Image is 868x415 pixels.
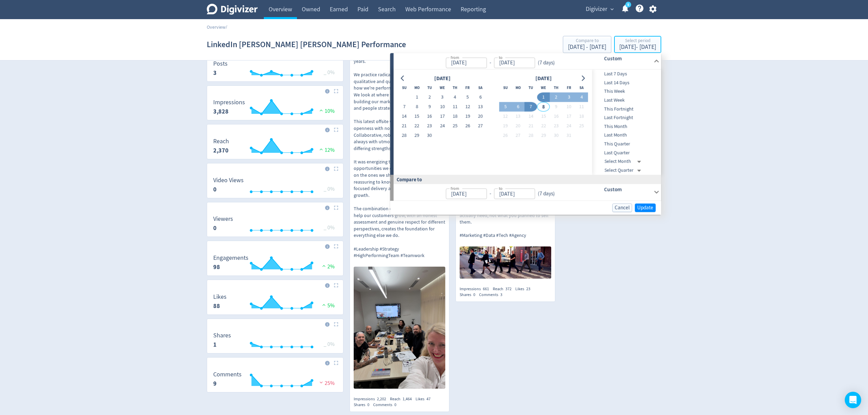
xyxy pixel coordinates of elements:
button: Cancel [612,203,632,212]
button: 7 [398,102,410,112]
span: Digivizer [586,4,607,15]
svg: Impressions 877 [210,99,340,117]
span: 0 [367,402,369,407]
button: 24 [562,121,575,131]
svg: Posts 1 [210,61,340,79]
img: Placeholder [334,128,338,132]
p: Every 6 months, our Digivizer leadership team goes offsite to plan for the next few years. We pra... [354,45,445,259]
th: Thursday [449,83,461,93]
svg: Video Views 321 [210,177,340,195]
button: 31 [562,131,575,140]
div: - [487,59,494,67]
div: This Week [592,87,660,96]
button: 30 [423,131,436,140]
button: 15 [537,112,550,121]
dt: Video Views [213,176,244,184]
div: Shares [460,292,479,298]
div: Reach [390,396,416,402]
div: Last Quarter [592,148,660,157]
th: Tuesday [423,83,436,93]
label: to [499,185,502,191]
button: 26 [461,121,474,131]
img: Placeholder [334,166,338,171]
label: from [450,185,459,191]
div: Impressions [460,286,493,292]
img: positive-performance.svg [321,263,327,268]
button: 28 [398,131,410,140]
div: Likes [416,396,434,402]
span: 5% [321,302,335,309]
span: Last Month [592,132,660,139]
strong: 1 [213,340,217,349]
div: Last 14 Days [592,78,660,87]
button: 25 [575,121,588,131]
span: _ 0% [324,69,335,76]
th: Wednesday [537,83,550,93]
strong: 9 [213,379,217,388]
th: Friday [562,83,575,93]
button: 18 [575,112,588,121]
button: 20 [512,121,525,131]
div: Last Month [592,131,660,140]
div: Compare to [390,175,661,184]
th: Monday [512,83,525,93]
img: Placeholder [334,361,338,365]
span: _ 0% [324,224,335,231]
span: This Fortnight [592,105,660,113]
button: Digivizer [583,4,615,15]
strong: 2,370 [213,146,229,155]
button: 29 [410,131,423,140]
img: https://media.cf.digivizer.com/images/linkedin-1455007-urn:li:share:7381078906981900288-867d99c06... [460,246,551,279]
th: Wednesday [436,83,449,93]
div: Impressions [354,396,390,402]
button: 28 [525,131,537,140]
button: 1 [410,93,423,102]
span: 0 [473,292,475,297]
img: Placeholder [334,89,338,93]
th: Saturday [474,83,487,93]
button: 30 [550,131,562,140]
svg: Viewers 264 [210,216,340,234]
button: 27 [512,131,525,140]
strong: 0 [213,224,217,232]
button: 3 [436,93,449,102]
button: 4 [449,93,461,102]
button: 21 [525,121,537,131]
button: 12 [461,102,474,112]
button: 13 [474,102,487,112]
button: Select period[DATE]- [DATE] [614,36,661,53]
div: Compare to [568,38,606,44]
button: 10 [562,102,575,112]
button: 23 [423,121,436,131]
span: Cancel [615,205,630,210]
button: 11 [575,102,588,112]
button: 24 [436,121,449,131]
span: This Quarter [592,140,660,148]
button: 5 [499,102,512,112]
span: / [226,24,227,30]
button: 9 [550,102,562,112]
div: Comments [479,292,506,298]
button: 18 [449,112,461,121]
span: 1,464 [403,396,412,402]
button: 3 [562,93,575,102]
button: Go to previous month [398,73,408,83]
th: Sunday [398,83,410,93]
dt: Viewers [213,215,233,223]
button: Go to next month [578,73,588,83]
div: This Month [592,122,660,131]
div: [DATE] - [DATE] [619,44,656,50]
span: 661 [483,286,489,292]
img: Placeholder [334,244,338,249]
dt: Likes [213,293,227,301]
div: - [487,190,494,198]
span: Last Quarter [592,149,660,157]
svg: Engagements 26 [210,255,340,273]
div: from-to(7 days)Custom [394,184,661,201]
svg: Shares 0 [210,332,340,350]
span: Last Week [592,96,660,104]
div: ( 7 days ) [535,190,555,198]
button: 6 [474,93,487,102]
dt: Impressions [213,98,245,106]
button: 21 [398,121,410,131]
